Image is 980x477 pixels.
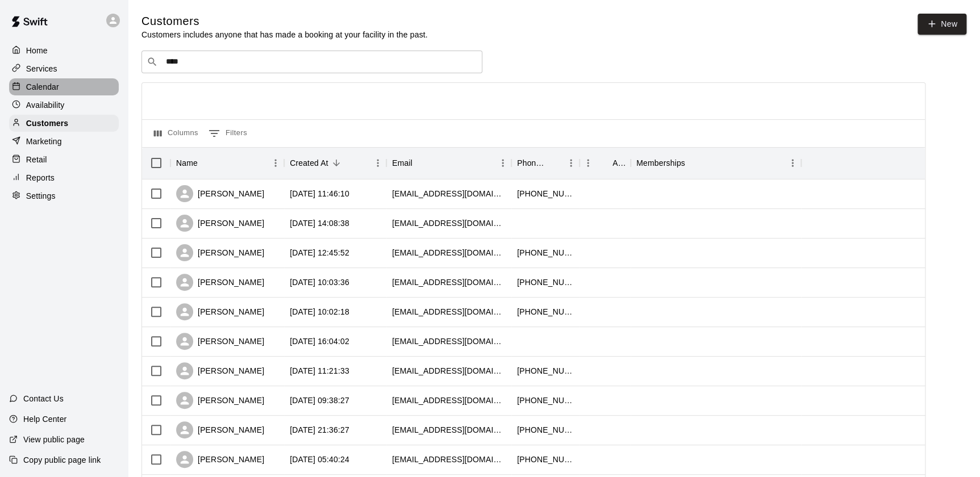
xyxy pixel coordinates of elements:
[579,154,597,171] button: Menu
[26,172,55,183] p: Reports
[412,155,428,171] button: Sort
[176,274,264,291] div: [PERSON_NAME]
[579,147,631,179] div: Age
[392,247,506,258] div: ray.huntley88@gmail.com
[290,395,349,406] div: 2025-08-15 09:38:27
[26,118,68,129] p: Customers
[206,124,250,143] button: Show filters
[141,51,482,73] div: Search customers by name or email
[392,336,506,347] div: mhuntley22@gmail.com
[517,454,574,465] div: +15099912045
[176,215,264,232] div: [PERSON_NAME]
[9,169,119,186] a: Reports
[517,306,574,317] div: +12818570462
[386,147,511,179] div: Email
[9,151,119,168] a: Retail
[290,217,349,229] div: 2025-08-16 14:08:38
[9,78,119,95] a: Calendar
[392,217,506,229] div: rhondapierce04@yahoo.com
[392,147,412,179] div: Email
[290,147,328,179] div: Created At
[392,306,506,317] div: jshep342011@yahoo.com
[267,154,284,171] button: Menu
[176,451,264,468] div: [PERSON_NAME]
[23,413,66,425] p: Help Center
[9,42,119,59] a: Home
[517,395,574,406] div: +12818385104
[9,115,119,132] a: Customers
[23,393,64,404] p: Contact Us
[392,277,506,288] div: mhgalvan2019@gmail.com
[631,147,801,179] div: Memberships
[517,247,574,258] div: +12817394264
[290,336,349,347] div: 2025-08-15 16:04:02
[290,454,349,465] div: 2025-08-14 05:40:24
[176,303,264,320] div: [PERSON_NAME]
[517,147,547,179] div: Phone Number
[26,45,48,56] p: Home
[685,155,701,171] button: Sort
[151,124,201,143] button: Select columns
[9,60,119,77] a: Services
[198,155,214,171] button: Sort
[517,277,574,288] div: +17155530424
[517,424,574,436] div: +12819178224
[328,155,344,171] button: Sort
[290,365,349,376] div: 2025-08-15 11:21:33
[290,424,349,436] div: 2025-08-14 21:36:27
[176,244,264,261] div: [PERSON_NAME]
[141,14,428,29] h5: Customers
[494,154,511,171] button: Menu
[141,29,428,40] p: Customers includes anyone that has made a booking at your facility in the past.
[392,365,506,376] div: brooksybarra@gmail.com
[511,147,579,179] div: Phone Number
[392,395,506,406] div: sarahmarieolson1@gmail.com
[284,147,386,179] div: Created At
[176,392,264,409] div: [PERSON_NAME]
[517,365,574,376] div: +17134588722
[176,185,264,202] div: [PERSON_NAME]
[636,147,685,179] div: Memberships
[392,188,506,199] div: madridleydy@gmail.com
[176,147,198,179] div: Name
[26,136,62,147] p: Marketing
[23,434,85,445] p: View public page
[369,154,386,171] button: Menu
[26,190,56,202] p: Settings
[517,188,574,199] div: +12404721556
[547,155,562,171] button: Sort
[176,421,264,438] div: [PERSON_NAME]
[9,97,119,114] a: Availability
[612,147,625,179] div: Age
[170,147,284,179] div: Name
[290,277,349,288] div: 2025-08-16 10:03:36
[176,362,264,379] div: [PERSON_NAME]
[784,154,801,171] button: Menu
[26,81,59,93] p: Calendar
[26,99,65,111] p: Availability
[597,155,612,171] button: Sort
[9,187,119,204] a: Settings
[918,14,966,35] a: New
[392,424,506,436] div: escamilla9118@yahoo.com
[562,154,579,171] button: Menu
[23,454,101,466] p: Copy public page link
[290,188,349,199] div: 2025-08-17 11:46:10
[26,63,57,74] p: Services
[26,154,47,165] p: Retail
[392,454,506,465] div: annigraceoberg@gmail.com
[9,133,119,150] a: Marketing
[290,306,349,317] div: 2025-08-16 10:02:18
[176,333,264,350] div: [PERSON_NAME]
[290,247,349,258] div: 2025-08-16 12:45:52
